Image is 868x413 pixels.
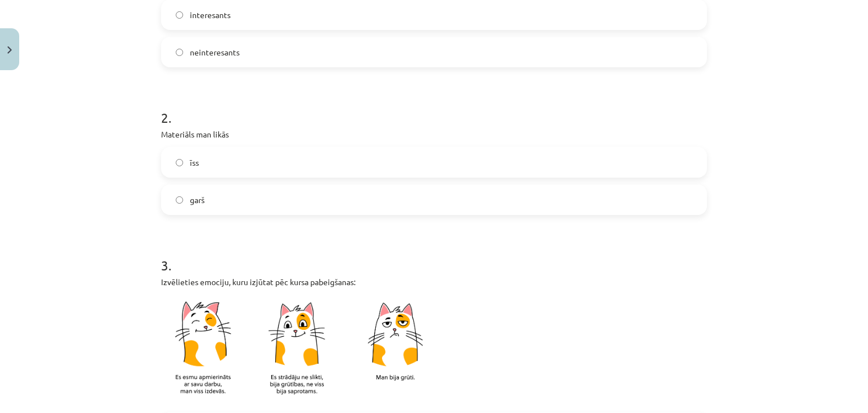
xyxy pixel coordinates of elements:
[190,157,199,169] span: īss
[161,90,707,125] h1: 2 .
[176,159,183,166] input: īss
[161,276,707,288] p: Izvēlieties emociju, kuru izjūtat pēc kursa pabeigšanas:
[176,49,183,56] input: neinteresants
[190,46,240,58] span: neinteresants
[190,194,205,206] span: garš
[190,9,231,21] span: interesants
[176,11,183,19] input: interesants
[7,46,12,54] img: icon-close-lesson-0947bae3869378f0d4975bcd49f059093ad1ed9edebbc8119c70593378902aed.svg
[161,238,707,273] h1: 3 .
[161,128,707,140] p: Materiāls man likās
[176,196,183,204] input: garš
